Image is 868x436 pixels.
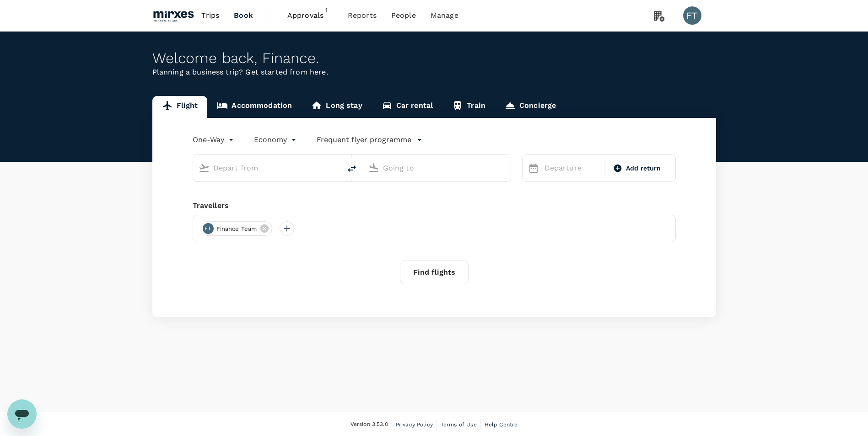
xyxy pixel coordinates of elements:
[207,96,302,118] a: Accommodation
[396,420,433,430] a: Privacy Policy
[322,5,331,15] span: 1
[441,420,477,430] a: Terms of Use
[200,221,273,236] div: FTFinance Team
[211,224,263,234] span: Finance Team
[372,96,443,118] a: Car rental
[383,161,491,175] input: Going to
[152,67,716,78] p: Planning a business trip? Get started from here.
[348,10,377,21] span: Reports
[317,134,411,145] p: Frequent flyer programme
[626,164,661,173] span: Add return
[213,161,322,175] input: Depart from
[193,200,676,211] div: Travellers
[504,167,506,169] button: Open
[495,96,566,118] a: Concierge
[302,96,372,118] a: Long stay
[317,134,422,145] button: Frequent flyer programme
[152,96,208,118] a: Flight
[683,6,701,25] div: FT
[400,261,469,284] button: Find flights
[441,421,477,428] span: Terms of Use
[254,133,298,147] div: Economy
[545,163,599,174] p: Departure
[287,10,333,21] span: Approvals
[152,50,716,67] div: Welcome back , Finance .
[431,10,458,21] span: Manage
[485,421,518,428] span: Help Centre
[203,223,214,234] div: FT
[485,420,518,430] a: Help Centre
[350,420,388,429] span: Version 3.53.0
[152,5,194,26] img: Mirxes Holding Pte Ltd
[341,158,363,180] button: delete
[391,10,416,21] span: People
[7,399,37,429] iframe: Button to launch messaging window
[334,167,336,169] button: Open
[234,10,253,21] span: Book
[396,421,433,428] span: Privacy Policy
[201,10,219,21] span: Trips
[193,133,236,147] div: One-Way
[442,96,495,118] a: Train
